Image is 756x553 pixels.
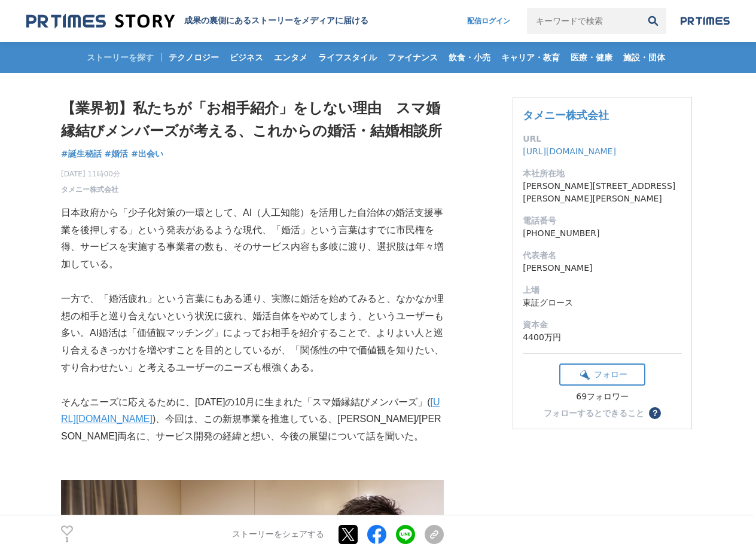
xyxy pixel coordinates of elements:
dd: 4400万円 [523,331,682,344]
a: 配信ログイン [455,8,522,34]
p: ストーリーをシェアする [232,529,324,540]
span: ビジネス [225,52,268,63]
dt: 上場 [523,284,682,297]
p: 日本政府から「少子化対策の一環として、AI（人工知能）を活用した自治体の婚活支援事業を後押しする」という発表があるような現代、「婚活」という言葉はすでに市民権を得、サービスを実施する事業者の数も... [61,204,444,273]
dt: 本社所在地 [523,167,682,180]
img: 成果の裏側にあるストーリーをメディアに届ける [26,13,175,29]
img: prtimes [681,16,730,26]
p: 1 [61,537,73,543]
a: ファイナンス [383,42,443,73]
span: キャリア・教育 [496,52,565,63]
a: 医療・健康 [566,42,617,73]
a: [URL][DOMAIN_NAME] [523,146,616,156]
span: 施設・団体 [618,52,670,63]
dd: 東証グロース [523,297,682,309]
a: #誕生秘話 [61,148,102,160]
dd: [PHONE_NUMBER] [523,227,682,240]
span: [DATE] 11時00分 [61,169,120,179]
a: 飲食・小売 [444,42,495,73]
a: エンタメ [269,42,312,73]
span: ？ [651,409,659,417]
a: テクノロジー [164,42,224,73]
span: 飲食・小売 [444,52,495,63]
span: ライフスタイル [313,52,382,63]
span: #婚活 [105,148,129,159]
a: ビジネス [225,42,268,73]
span: エンタメ [269,52,312,63]
dd: [PERSON_NAME][STREET_ADDRESS][PERSON_NAME][PERSON_NAME] [523,180,682,205]
dt: 電話番号 [523,215,682,227]
a: #出会い [131,148,163,160]
a: 施設・団体 [618,42,670,73]
dd: [PERSON_NAME] [523,262,682,274]
a: タメニー株式会社 [523,109,609,121]
button: ？ [649,407,661,419]
dt: URL [523,133,682,145]
span: テクノロジー [164,52,224,63]
a: キャリア・教育 [496,42,565,73]
dt: 資本金 [523,319,682,331]
button: 検索 [640,8,666,34]
h1: 【業界初】私たちが「お相手紹介」をしない理由 スマ婚縁結びメンバーズが考える、これからの婚活・結婚相談所 [61,97,444,143]
p: 一方で、「婚活疲れ」という言葉にもある通り、実際に婚活を始めてみると、なかなか理想の相手と巡り合えないという状況に疲れ、婚活自体をやめてしまう、というユーザーも多い。AI婚活は「価値観マッチング... [61,291,444,377]
button: フォロー [559,363,645,386]
span: #出会い [131,148,163,159]
span: 医療・健康 [566,52,617,63]
a: #婚活 [105,148,129,160]
a: タメニー株式会社 [61,184,118,195]
div: フォローするとできること [544,409,644,417]
a: 成果の裏側にあるストーリーをメディアに届ける 成果の裏側にあるストーリーをメディアに届ける [26,13,368,29]
div: 69フォロワー [559,392,645,402]
input: キーワードで検索 [527,8,640,34]
dt: 代表者名 [523,249,682,262]
span: #誕生秘話 [61,148,102,159]
p: そんなニーズに応えるために、[DATE]の10月に生まれた「スマ婚縁結びメンバーズ」( )、今回は、この新規事業を推進している、[PERSON_NAME]/[PERSON_NAME]両名に、サー... [61,394,444,445]
h2: 成果の裏側にあるストーリーをメディアに届ける [184,16,368,26]
span: ファイナンス [383,52,443,63]
a: ライフスタイル [313,42,382,73]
